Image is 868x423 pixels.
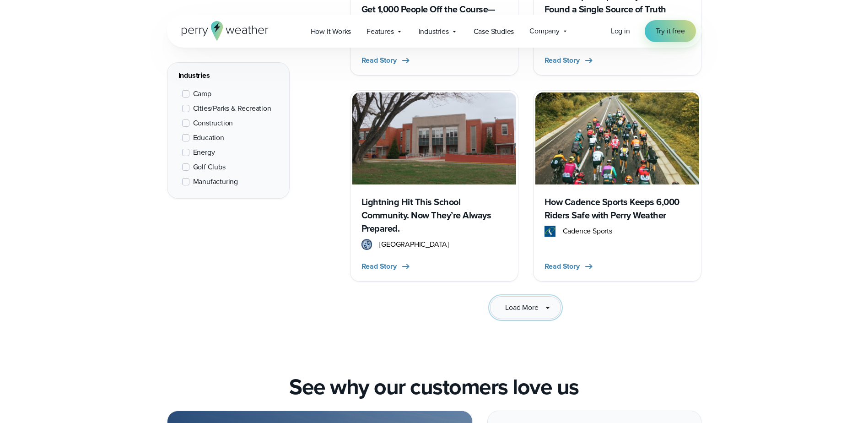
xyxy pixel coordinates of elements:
button: Read Story [361,261,411,272]
span: Industries [419,26,449,37]
img: West Orange High School [361,239,372,250]
span: Log in [611,26,630,36]
span: Construction [193,118,233,129]
a: West Orange High School Lightning Hit This School Community. Now They’re Always Prepared. West Or... [350,90,518,282]
a: Cadence Sports Texas Bike MS 150 How Cadence Sports Keeps 6,000 Riders Safe with Perry Weather ca... [533,90,701,282]
span: Manufacturing [193,176,238,187]
a: Log in [611,26,630,37]
span: Case Studies [474,26,514,37]
span: Read Story [545,261,580,272]
span: Education [193,132,224,143]
button: Read Story [361,55,411,66]
img: cadence_sports_logo [545,226,555,237]
span: Read Story [545,55,580,66]
h3: How Cadence Sports Keeps 6,000 Riders Safe with Perry Weather [545,195,690,222]
span: [GEOGRAPHIC_DATA] [379,239,449,250]
span: Company [529,26,560,37]
img: West Orange High School [352,92,516,184]
button: Read Story [545,55,594,66]
span: Cadence Sports [563,226,612,237]
span: How it Works [311,26,351,37]
span: Cities/Parks & Recreation [193,103,271,114]
span: Features [367,26,394,37]
div: Industries [178,70,278,81]
button: Load More [490,296,561,319]
span: Load More [505,302,538,313]
span: Read Story [361,55,397,66]
span: Try it free [656,26,685,37]
span: Golf Clubs [193,162,226,173]
h2: See why our customers love us [289,374,579,400]
img: Cadence Sports Texas Bike MS 150 [535,92,699,184]
a: Try it free [645,20,696,42]
span: Camp [193,88,211,99]
h3: Lightning Hit This School Community. Now They’re Always Prepared. [361,195,507,235]
button: Read Story [545,261,594,272]
a: How it Works [303,22,359,41]
span: Energy [193,147,215,158]
span: Read Story [361,261,397,272]
a: Case Studies [466,22,522,41]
